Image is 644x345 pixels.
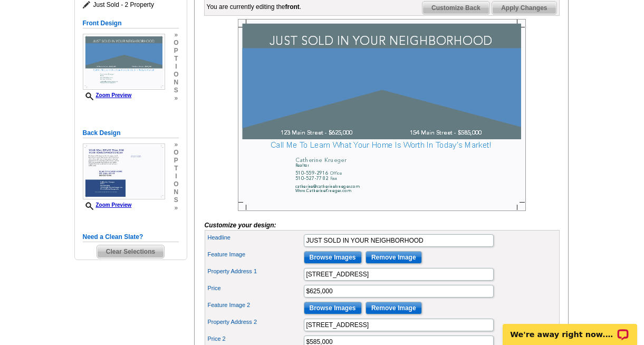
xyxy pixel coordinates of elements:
[174,188,178,196] span: n
[174,87,178,94] span: s
[174,149,178,157] span: o
[174,39,178,47] span: o
[208,267,303,276] label: Property Address 1
[174,141,178,149] span: »
[208,250,303,259] label: Feature Image
[174,47,178,55] span: p
[207,2,302,12] div: You are currently editing the .
[83,128,179,138] h5: Back Design
[174,172,178,180] span: i
[174,94,178,102] span: »
[83,34,165,90] img: Z18893717_00001_1.jpg
[174,204,178,212] span: »
[83,202,132,208] a: Zoom Preview
[174,79,178,87] span: n
[174,71,178,79] span: o
[174,55,178,63] span: t
[174,165,178,172] span: t
[496,312,644,345] iframe: LiveChat chat widget
[205,222,276,229] i: Customize your design:
[83,92,132,98] a: Zoom Preview
[422,2,489,14] span: Customize Back
[208,334,303,343] label: Price 2
[366,251,422,264] input: Remove Image
[366,302,422,314] input: Remove Image
[174,180,178,188] span: o
[304,302,362,314] input: Browse Images
[174,196,178,204] span: s
[238,19,526,211] img: Z18893717_00001_1.jpg
[174,157,178,165] span: p
[174,63,178,71] span: i
[208,233,303,242] label: Headline
[304,251,362,264] input: Browse Images
[285,3,300,11] b: front
[208,301,303,310] label: Feature Image 2
[492,2,556,14] span: Apply Changes
[83,18,179,28] h5: Front Design
[174,31,178,39] span: »
[208,284,303,293] label: Price
[97,245,164,258] span: Clear Selections
[208,318,303,327] label: Property Address 2
[83,143,165,199] img: Z18893717_00001_2.jpg
[83,232,179,242] h5: Need a Clean Slate?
